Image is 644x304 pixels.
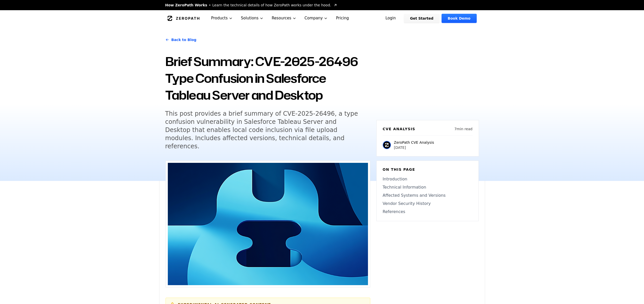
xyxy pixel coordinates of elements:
a: Back to Blog [165,33,197,47]
h1: Brief Summary: CVE-2025-26496 Type Confusion in Salesforce Tableau Server and Desktop [165,53,370,103]
span: How ZeroPath Works [165,3,207,8]
a: Affected Systems and Versions [383,192,472,199]
h5: This post provides a brief summary of CVE-2025-26496, a type confusion vulnerability in Salesforc... [165,110,361,150]
a: Introduction [383,176,472,182]
p: [DATE] [394,145,434,150]
a: Vendor Security History [383,201,472,207]
span: Learn the technical details of how ZeroPath works under the hood. [212,3,331,8]
h6: On this page [383,167,472,172]
a: How ZeroPath WorksLearn the technical details of how ZeroPath works under the hood. [165,3,337,8]
p: 7 min read [454,126,472,131]
button: Solutions [237,10,268,26]
nav: Global [159,10,485,26]
img: Brief Summary: CVE-2025-26496 Type Confusion in Salesforce Tableau Server and Desktop [168,163,368,285]
img: ZeroPath CVE Analysis [383,141,391,149]
a: Login [379,14,402,23]
p: ZeroPath CVE Analysis [394,140,434,145]
a: Pricing [332,10,353,26]
button: Resources [268,10,300,26]
h6: CVE Analysis [383,126,415,131]
a: Book Demo [442,14,476,23]
button: Products [207,10,237,26]
a: References [383,209,472,215]
a: Get Started [404,14,440,23]
button: Company [300,10,332,26]
a: Technical Information [383,184,472,190]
